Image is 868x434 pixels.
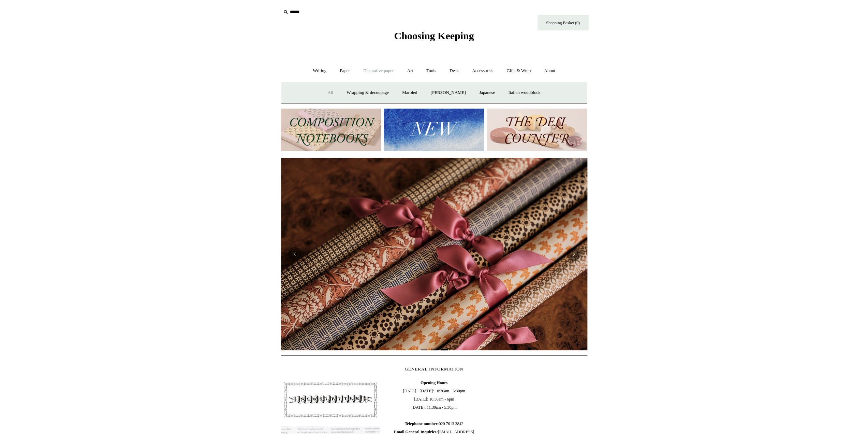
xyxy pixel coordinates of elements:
a: About [538,62,561,80]
button: Page 2 [431,349,438,350]
a: Desk [443,62,465,80]
a: Marbled [396,84,423,102]
span: GENERAL INFORMATION [405,366,464,372]
button: Page 1 [421,349,427,350]
button: Previous [288,247,301,261]
span: Choosing Keeping [394,30,474,41]
a: Art [401,62,419,80]
a: Gifts & Wrap [500,62,537,80]
b: : [437,421,439,426]
a: Accessories [466,62,499,80]
a: [PERSON_NAME] [424,84,472,102]
img: Early Bird [281,158,587,350]
img: 202302 Composition ledgers.jpg__PID:69722ee6-fa44-49dd-a067-31375e5d54ec [281,109,381,151]
a: Paper [334,62,356,80]
button: Next [567,247,580,261]
a: Wrapping & decoupage [340,84,395,102]
a: Choosing Keeping [394,36,474,40]
a: Tools [420,62,442,80]
img: pf-4db91bb9--1305-Newsletter-Button_1200x.jpg [281,379,380,421]
a: Italian woodblock [502,84,546,102]
a: Japanese [473,84,501,102]
b: Opening Hours [421,380,447,385]
img: New.jpg__PID:f73bdf93-380a-4a35-bcfe-7823039498e1 [384,109,484,151]
a: All [321,84,339,102]
img: The Deli Counter [487,109,587,151]
a: Shopping Basket (0) [538,15,589,30]
a: Decorative paper [357,62,400,80]
button: Page 3 [441,349,448,350]
a: Writing [307,62,333,80]
b: Telephone number [405,421,439,426]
